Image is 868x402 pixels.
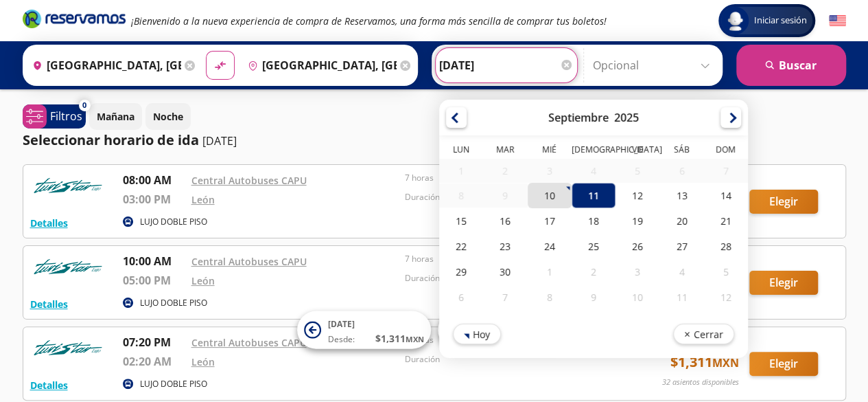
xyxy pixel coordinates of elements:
[749,14,812,27] span: Iniciar sesión
[483,159,527,183] div: 02-Sep-25
[50,108,82,124] p: Filtros
[30,334,106,361] img: RESERVAMOS
[439,284,483,310] div: 06-Oct-25
[483,284,527,310] div: 07-Oct-25
[615,259,659,284] div: 03-Oct-25
[23,8,126,33] a: Brand Logo
[571,284,615,310] div: 09-Oct-25
[527,208,571,234] div: 17-Sep-25
[405,272,612,284] p: Duración
[191,174,307,187] a: Central Autobuses CAPU
[242,48,397,82] input: Buscar Destino
[191,336,307,349] a: Central Autobuses CAPU
[483,259,527,284] div: 30-Sep-25
[123,272,185,289] p: 05:00 PM
[89,103,142,130] button: Mañana
[23,104,86,129] button: 0Filtros
[662,377,739,388] p: 32 asientos disponibles
[659,284,703,310] div: 11-Oct-25
[548,110,609,125] div: Septiembre
[736,45,846,86] button: Buscar
[527,284,571,310] div: 08-Oct-25
[131,14,607,27] em: ¡Bienvenido a la nueva experiencia de compra de Reservamos, una forma más sencilla de comprar tus...
[703,234,747,259] div: 28-Sep-25
[483,144,527,159] th: Martes
[615,144,659,159] th: Viernes
[405,353,612,366] p: Duración
[439,144,483,159] th: Lunes
[703,144,747,159] th: Domingo
[571,159,615,183] div: 04-Sep-25
[749,271,818,295] button: Elegir
[483,234,527,259] div: 23-Sep-25
[153,109,183,124] p: Noche
[527,159,571,183] div: 03-Sep-25
[30,216,68,230] button: Detalles
[712,355,739,370] small: MXN
[615,183,659,208] div: 12-Sep-25
[97,109,134,124] p: Mañana
[145,103,191,130] button: Noche
[123,353,185,370] p: 02:20 AM
[439,48,574,82] input: Elegir Fecha
[527,259,571,284] div: 01-Oct-25
[82,100,86,111] span: 0
[749,352,818,376] button: Elegir
[615,234,659,259] div: 26-Sep-25
[703,284,747,310] div: 12-Oct-25
[297,311,431,349] button: [DATE]Desde:$1,311MXN
[405,253,612,265] p: 7 horas
[659,144,703,159] th: Sábado
[23,130,199,150] p: Seleccionar horario de ida
[659,234,703,259] div: 27-Sep-25
[593,48,716,82] input: Opcional
[703,208,747,234] div: 21-Sep-25
[703,259,747,284] div: 05-Oct-25
[23,8,126,29] i: Brand Logo
[30,172,106,199] img: RESERVAMOS
[527,183,571,208] div: 10-Sep-25
[453,324,501,344] button: Hoy
[614,110,639,125] div: 2025
[571,234,615,259] div: 25-Sep-25
[439,259,483,284] div: 29-Sep-25
[615,208,659,234] div: 19-Sep-25
[140,216,207,228] p: LUJO DOBLE PISO
[703,159,747,183] div: 07-Sep-25
[615,284,659,310] div: 10-Oct-25
[30,297,68,311] button: Detalles
[191,193,215,206] a: León
[140,297,207,309] p: LUJO DOBLE PISO
[571,208,615,234] div: 18-Sep-25
[30,253,106,280] img: RESERVAMOS
[439,208,483,234] div: 15-Sep-25
[615,159,659,183] div: 05-Sep-25
[191,274,215,287] a: León
[191,255,307,268] a: Central Autobuses CAPU
[123,172,185,188] p: 08:00 AM
[439,183,483,208] div: 08-Sep-25
[672,324,734,344] button: Cerrar
[659,159,703,183] div: 06-Sep-25
[202,133,237,149] p: [DATE]
[571,259,615,284] div: 02-Oct-25
[406,334,424,344] small: MXN
[829,12,846,30] button: English
[749,190,818,214] button: Elegir
[703,183,747,208] div: 14-Sep-25
[191,355,215,368] a: León
[571,144,615,159] th: Jueves
[439,159,483,183] div: 01-Sep-25
[405,172,612,184] p: 7 horas
[405,191,612,203] p: Duración
[438,311,572,349] button: [DATE]Desde:$1,273MXN
[483,183,527,208] div: 09-Sep-25
[483,208,527,234] div: 16-Sep-25
[328,333,355,346] span: Desde:
[123,253,185,269] p: 10:00 AM
[571,183,615,208] div: 11-Sep-25
[123,334,185,350] p: 07:20 PM
[659,183,703,208] div: 13-Sep-25
[30,378,68,392] button: Detalles
[527,144,571,159] th: Miércoles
